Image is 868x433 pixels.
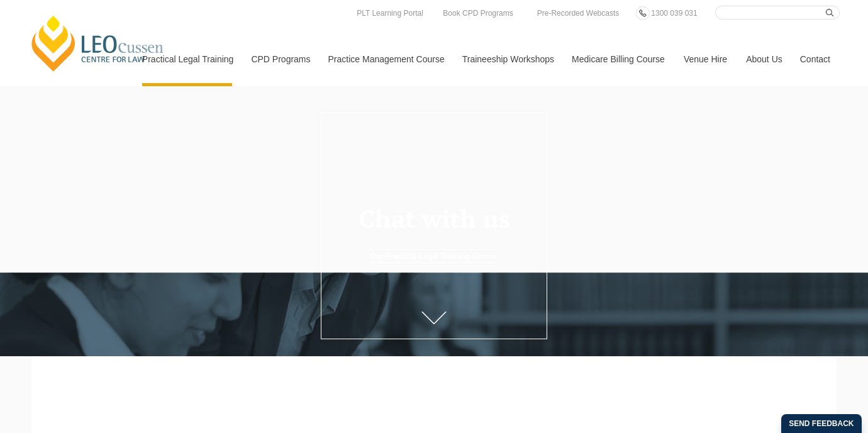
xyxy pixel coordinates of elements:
iframe: LiveChat chat widget [784,349,837,402]
a: About Us [737,32,791,86]
a: 1300 039 031 [648,6,700,20]
a: [PERSON_NAME] Centre for Law [28,14,167,73]
a: Practical Legal Training [133,32,242,86]
a: Practice Management Course [319,32,453,86]
a: Contact [791,32,840,86]
a: Traineeship Workshops [453,32,562,86]
a: Medicare Billing Course [562,32,674,86]
a: Venue Hire [674,32,737,86]
a: Pre-Recorded Webcasts [534,6,623,20]
a: Our Practical Legal Training Course [370,249,498,263]
a: Book CPD Programs [440,6,516,20]
a: CPD Programs [242,32,318,86]
a: PLT Learning Portal [353,6,426,20]
h1: Chat with us [330,205,538,232]
span: 1300 039 031 [651,9,697,18]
